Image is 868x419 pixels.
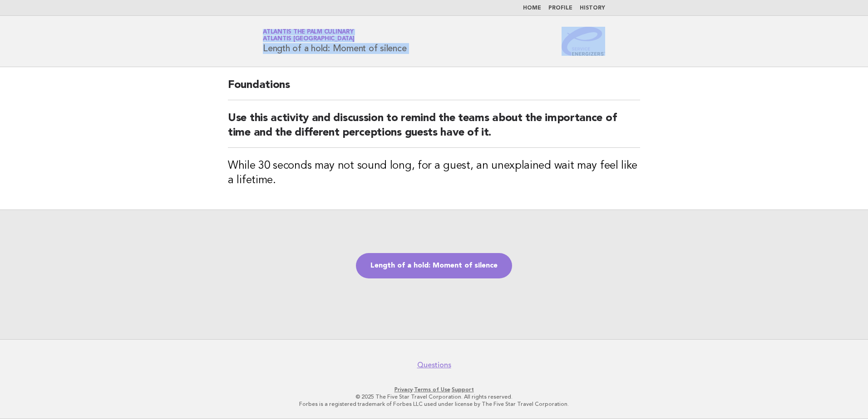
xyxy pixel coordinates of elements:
h2: Use this activity and discussion to remind the teams about the importance of time and the differe... [228,111,640,148]
p: Forbes is a registered trademark of Forbes LLC used under license by The Five Star Travel Corpora... [156,400,712,408]
a: Home [523,5,541,11]
a: Terms of Use [414,386,450,393]
a: Profile [548,5,572,11]
a: Length of a hold: Moment of silence [356,253,512,278]
a: Atlantis The Palm CulinaryAtlantis [GEOGRAPHIC_DATA] [263,29,355,42]
a: Support [452,386,474,393]
p: © 2025 The Five Star Travel Corporation. All rights reserved. [156,393,712,400]
a: Privacy [395,386,413,393]
span: Atlantis [GEOGRAPHIC_DATA] [263,36,355,42]
h1: Length of a hold: Moment of silence [263,29,406,53]
a: History [580,5,605,11]
p: · · [156,386,712,393]
img: Service Energizers [562,27,605,56]
h2: Foundations [228,78,640,100]
h3: While 30 seconds may not sound long, for a guest, an unexplained wait may feel like a lifetime. [228,159,640,188]
a: Questions [417,361,451,370]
